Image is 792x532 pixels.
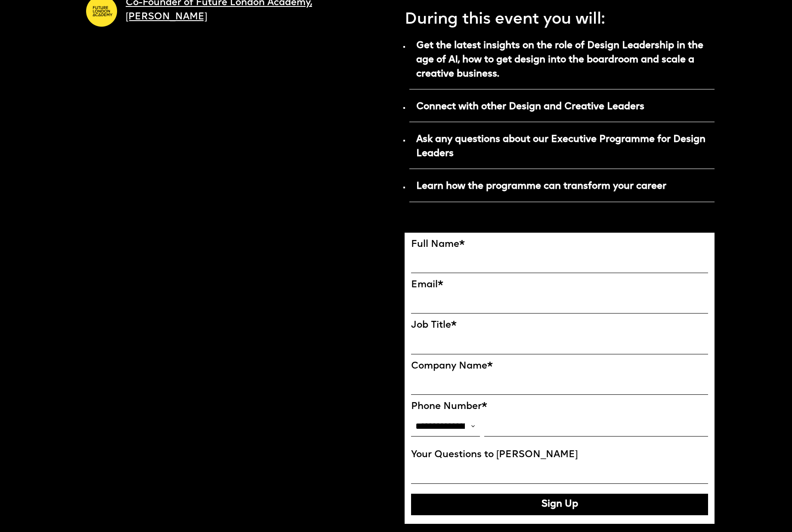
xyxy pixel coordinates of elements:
button: Sign Up [411,494,708,515]
p: During this event you will: [405,3,715,31]
strong: Get the latest insights on the role of Design Leadership in the age of AI, how to get design into... [416,41,703,79]
label: Company Name [411,361,708,372]
strong: Connect with other Design and Creative Leaders [416,102,644,112]
label: Phone Number [411,401,708,412]
strong: Ask any questions about our Executive Programme for Design Leaders [416,135,705,159]
label: Your Questions to [PERSON_NAME] [411,449,708,461]
label: Full Name [411,239,708,250]
label: Job Title [411,320,708,331]
strong: Learn how the programme can transform your career [416,181,666,191]
label: Email [411,280,708,291]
